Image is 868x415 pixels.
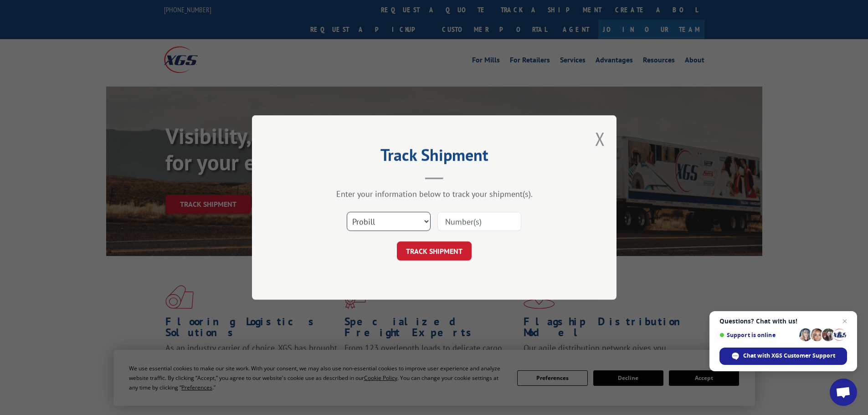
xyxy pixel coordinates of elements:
[839,316,850,327] span: Close chat
[719,332,796,338] span: Support is online
[298,189,571,199] div: Enter your information below to track your shipment(s).
[298,149,571,166] h2: Track Shipment
[437,212,521,231] input: Number(s)
[595,127,605,151] button: Close modal
[719,318,847,325] span: Questions? Chat with us!
[743,352,835,360] span: Chat with XGS Customer Support
[719,348,847,365] div: Chat with XGS Customer Support
[397,241,472,261] button: TRACK SHIPMENT
[830,379,857,406] div: Open chat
